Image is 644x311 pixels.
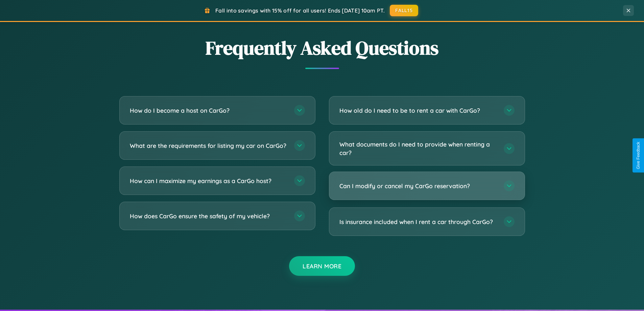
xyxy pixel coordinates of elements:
button: Learn More [289,256,355,276]
h3: Can I modify or cancel my CarGo reservation? [339,182,497,190]
h3: How old do I need to be to rent a car with CarGo? [339,106,497,115]
button: FALL15 [390,5,418,16]
h3: Is insurance included when I rent a car through CarGo? [339,218,497,226]
div: Give Feedback [636,142,641,169]
h3: How can I maximize my earnings as a CarGo host? [130,177,287,185]
h2: Frequently Asked Questions [119,35,525,61]
h3: How do I become a host on CarGo? [130,106,287,115]
h3: How does CarGo ensure the safety of my vehicle? [130,212,287,220]
h3: What documents do I need to provide when renting a car? [339,140,497,157]
h3: What are the requirements for listing my car on CarGo? [130,141,287,150]
span: Fall into savings with 15% off for all users! Ends [DATE] 10am PT. [215,7,385,14]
